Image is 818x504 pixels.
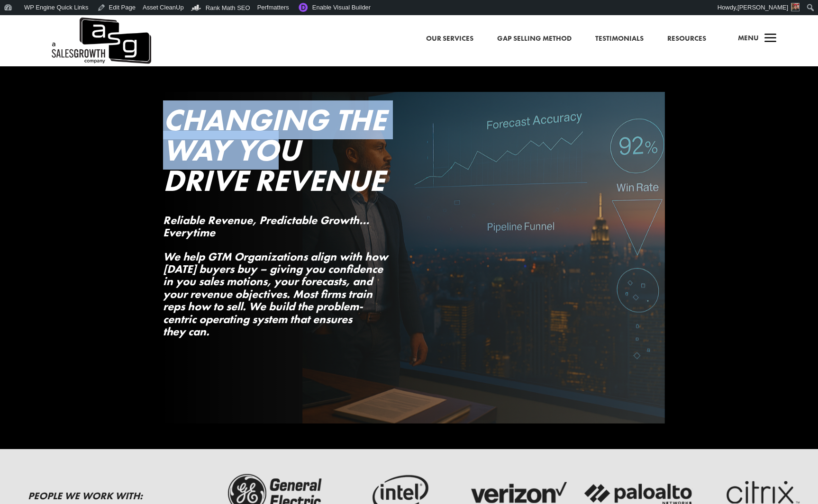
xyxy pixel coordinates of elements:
[737,4,788,11] span: [PERSON_NAME]
[426,33,473,45] a: Our Services
[595,33,644,45] a: Testimonials
[163,251,395,338] p: We help GTM Organizations align with how [DATE] buyers buy – giving you confidence in you sales m...
[667,33,706,45] a: Resources
[497,33,572,45] a: Gap Selling Method
[206,4,250,11] span: Rank Math SEO
[738,33,759,43] span: Menu
[163,105,395,200] h2: Changing the Way You Drive Revenue
[163,214,395,251] p: Reliable Revenue, Predictable Growth…Everytime
[50,15,151,66] img: ASG Co. Logo
[50,15,151,66] a: A Sales Growth Company Logo
[761,29,780,48] span: a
